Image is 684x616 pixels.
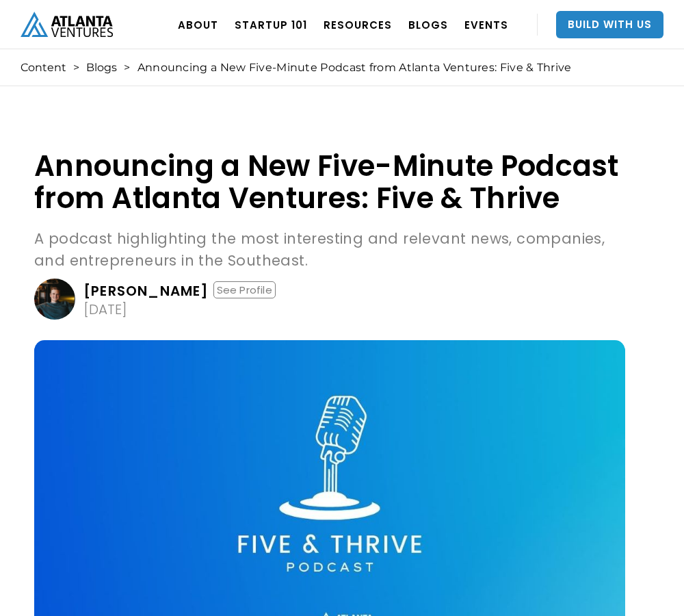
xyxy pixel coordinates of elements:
a: RESOURCES [324,5,392,44]
h1: Announcing a New Five-Minute Podcast from Atlanta Ventures: Five & Thrive [34,150,625,214]
a: Content [21,61,66,75]
a: EVENTS [464,5,508,44]
div: > [73,61,79,75]
div: [DATE] [83,303,127,316]
a: ABOUT [178,5,218,44]
p: A podcast highlighting the most interesting and relevant news, companies, and entrepreneurs in th... [34,228,625,272]
div: Announcing a New Five-Minute Podcast from Atlanta Ventures: Five & Thrive [137,61,572,75]
div: See Profile [213,281,276,298]
a: Build With Us [556,11,663,38]
div: [PERSON_NAME] [83,284,209,298]
a: Blogs [86,61,117,75]
a: BLOGS [408,5,448,44]
a: Startup 101 [235,5,307,44]
a: [PERSON_NAME]See Profile[DATE] [34,279,625,320]
div: > [124,61,130,75]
